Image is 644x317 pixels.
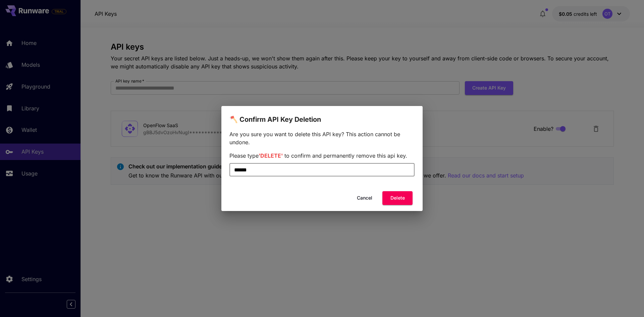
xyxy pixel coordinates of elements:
button: Cancel [350,191,380,205]
button: Delete [382,191,413,205]
span: 'DELETE' [259,152,283,159]
p: Are you sure you want to delete this API key? This action cannot be undone. [229,130,415,146]
h2: 🪓 Confirm API Key Deletion [221,106,423,125]
span: Please type to confirm and permanently remove this api key. [229,152,407,159]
